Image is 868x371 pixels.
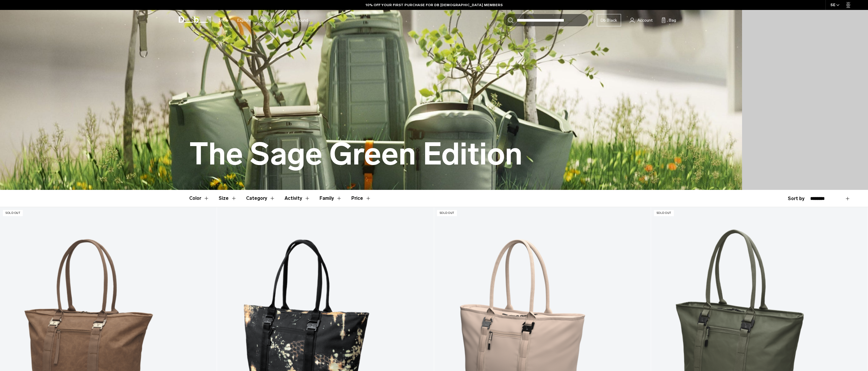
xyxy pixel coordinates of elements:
button: Toggle Filter [320,190,342,207]
span: Account [637,17,653,23]
a: Account [630,17,653,24]
button: Toggle Filter [246,190,275,207]
a: Db Black [597,14,621,26]
p: Sold Out [654,210,674,216]
a: Lost & Found [284,10,308,31]
p: Sold Out [437,210,457,216]
span: Bag [669,17,676,23]
button: Toggle Filter [219,190,237,207]
nav: Main Navigation [214,10,313,31]
p: Sold Out [3,210,23,216]
h1: The Sage Green Edition [189,137,522,171]
button: Bag [661,17,676,24]
a: 10% OFF YOUR FIRST PURCHASE FOR DB [DEMOGRAPHIC_DATA] MEMBERS [366,2,503,8]
button: Toggle Filter [189,190,209,207]
button: Toggle Filter [285,190,310,207]
a: Support [260,10,275,31]
a: Explore [237,10,251,31]
a: Shop [219,10,229,31]
button: Toggle Price [351,190,371,207]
